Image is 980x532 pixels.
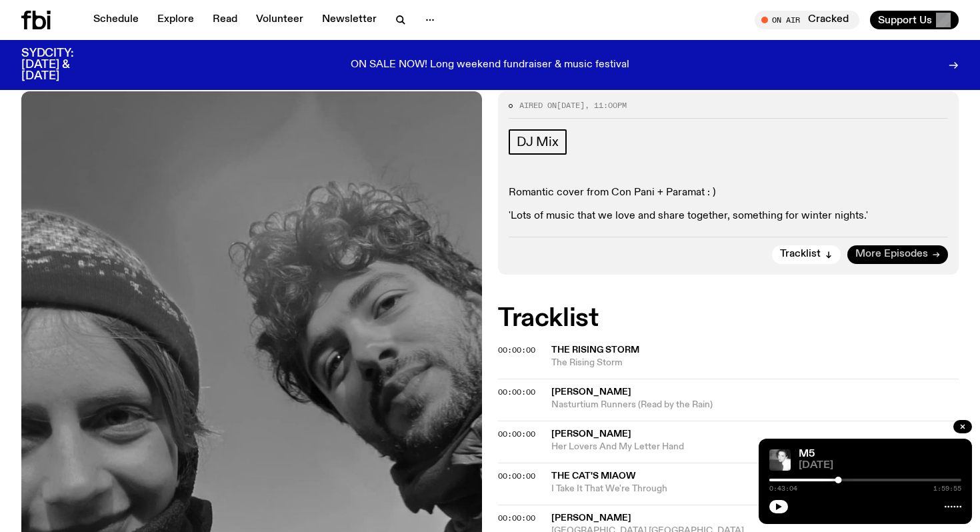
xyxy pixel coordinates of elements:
[519,100,557,111] span: Aired on
[351,59,629,71] p: ON SALE NOW! Long weekend fundraiser & music festival
[498,473,535,480] button: 00:00:00
[498,345,535,355] span: 00:00:00
[314,11,385,29] a: Newsletter
[498,515,535,522] button: 00:00:00
[769,485,797,492] span: 0:43:04
[509,129,567,155] a: DJ Mix
[498,471,535,481] span: 00:00:00
[551,357,959,369] span: The Rising Storm
[498,429,535,439] span: 00:00:00
[509,210,948,223] p: 'Lots of music that we love and share together, something for winter nights.'
[870,11,959,29] button: Support Us
[498,387,535,397] span: 00:00:00
[517,135,559,149] span: DJ Mix
[878,14,932,26] span: Support Us
[847,245,948,264] a: More Episodes
[551,513,631,523] span: [PERSON_NAME]
[551,429,631,439] span: [PERSON_NAME]
[755,11,859,29] button: On AirCracked
[498,513,535,523] span: 00:00:00
[585,100,627,111] span: , 11:00pm
[551,471,636,481] span: The Cat's Miaow
[799,461,961,471] span: [DATE]
[205,11,245,29] a: Read
[498,389,535,396] button: 00:00:00
[557,100,585,111] span: [DATE]
[780,249,821,259] span: Tracklist
[551,483,842,495] span: I Take It That We're Through
[799,449,815,459] a: M5
[772,245,841,264] button: Tracklist
[551,441,959,453] span: Her Lovers And My Letter Hand
[855,249,928,259] span: More Episodes
[85,11,147,29] a: Schedule
[551,399,959,411] span: Nasturtium Runners (Read by the Rain)
[498,431,535,438] button: 00:00:00
[551,345,639,355] span: The Rising Storm
[769,449,791,471] img: A black and white photo of Lilly wearing a white blouse and looking up at the camera.
[933,485,961,492] span: 1:59:55
[21,48,107,82] h3: SYDCITY: [DATE] & [DATE]
[551,387,631,397] span: [PERSON_NAME]
[498,347,535,354] button: 00:00:00
[149,11,202,29] a: Explore
[498,307,959,331] h2: Tracklist
[509,187,948,199] p: Romantic cover from Con Pani + Paramat : )
[248,11,311,29] a: Volunteer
